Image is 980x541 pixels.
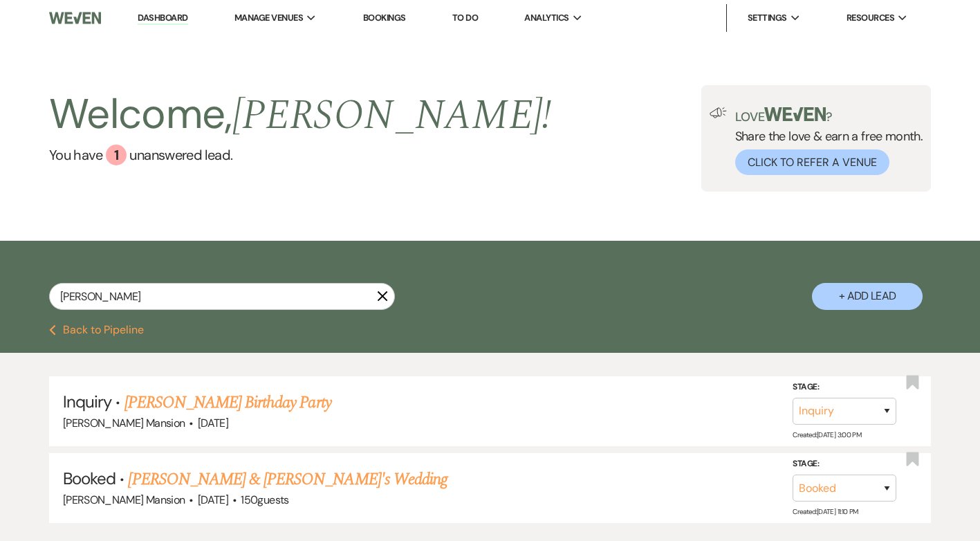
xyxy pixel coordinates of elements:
[124,390,331,415] a: [PERSON_NAME] Birthday Party
[812,283,923,310] button: + Add Lead
[727,107,923,175] div: Share the love & earn a free month.
[63,416,185,430] span: [PERSON_NAME] Mansion
[232,84,552,147] span: [PERSON_NAME] !
[524,11,568,25] span: Analytics
[49,283,395,310] input: Search by name, event date, email address or phone number
[793,457,896,472] label: Stage:
[241,493,288,507] span: 150 guests
[748,11,787,25] span: Settings
[63,493,185,507] span: [PERSON_NAME] Mansion
[198,493,228,507] span: [DATE]
[49,85,552,145] h2: Welcome,
[49,145,552,165] a: You have 1 unanswered lead.
[452,12,478,24] a: To Do
[735,149,889,175] button: Click to Refer a Venue
[793,507,858,516] span: Created: [DATE] 11:10 PM
[198,416,228,430] span: [DATE]
[128,467,447,492] a: [PERSON_NAME] & [PERSON_NAME]'s Wedding
[138,12,187,25] a: Dashboard
[847,11,894,25] span: Resources
[234,11,303,25] span: Manage Venues
[710,107,727,118] img: loud-speaker-illustration.svg
[793,430,861,439] span: Created: [DATE] 3:00 PM
[735,107,923,123] p: Love ?
[363,12,406,24] a: Bookings
[793,380,896,395] label: Stage:
[63,391,111,412] span: Inquiry
[63,468,115,489] span: Booked
[764,107,826,121] img: weven-logo-green.svg
[106,145,127,165] div: 1
[49,3,101,33] img: Weven Logo
[49,324,144,336] button: Back to Pipeline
